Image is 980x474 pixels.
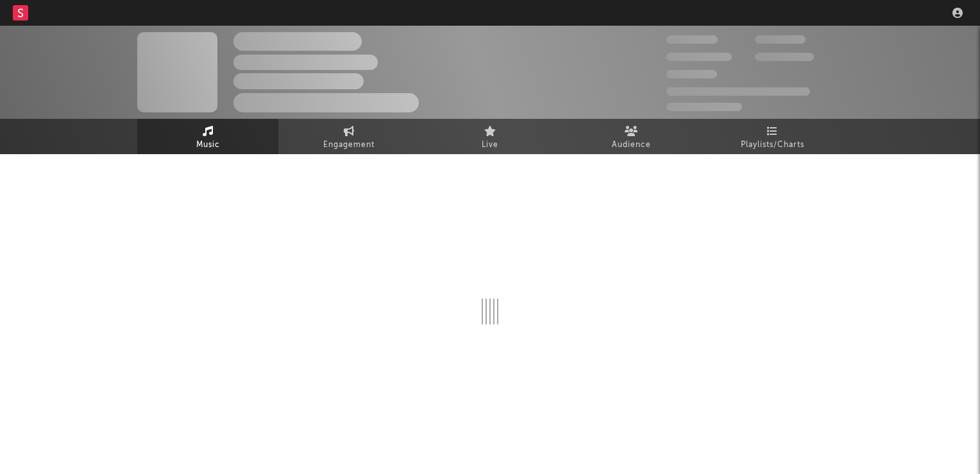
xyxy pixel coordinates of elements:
span: Music [196,137,220,153]
span: 50,000,000 [666,53,732,61]
span: Audience [612,137,651,153]
span: Jump Score: 85.0 [666,103,742,111]
a: Playlists/Charts [702,119,843,154]
span: 50,000,000 Monthly Listeners [666,87,810,96]
span: 1,000,000 [755,53,814,61]
span: Engagement [323,137,375,153]
a: Live [419,119,561,154]
span: Live [482,137,498,153]
span: 100,000 [755,35,806,44]
span: 300,000 [666,35,718,44]
a: Engagement [278,119,419,154]
span: 100,000 [666,70,717,78]
a: Audience [561,119,702,154]
span: Playlists/Charts [741,137,804,153]
a: Music [137,119,278,154]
